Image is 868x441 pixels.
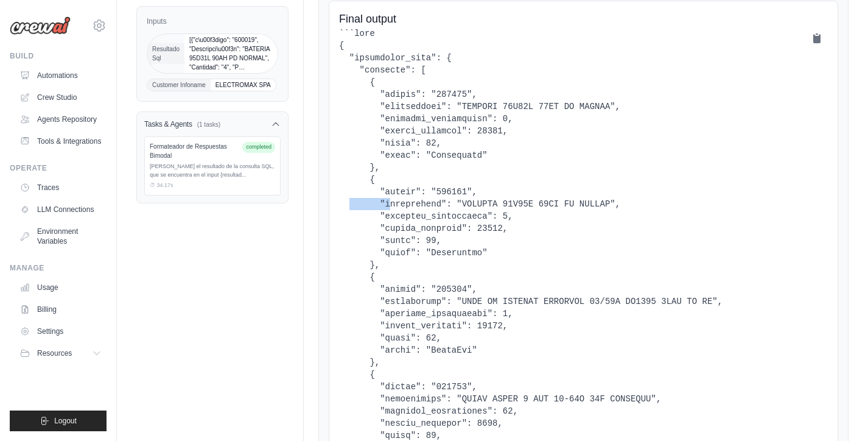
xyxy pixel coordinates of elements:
[15,200,107,219] a: LLM Connections
[197,120,220,129] span: (1 tasks)
[15,178,107,197] a: Traces
[10,411,107,431] button: Logout
[10,163,107,173] div: Operate
[10,51,107,61] div: Build
[37,348,72,358] span: Resources
[150,163,275,179] div: [PERSON_NAME] el resultado de la consulta SQL, que se encuentra en el input {resultad...
[339,13,396,25] span: Final output
[15,344,107,363] button: Resources
[54,416,77,426] span: Logout
[15,322,107,341] a: Settings
[242,142,275,153] span: completed
[147,43,184,64] span: Resultado Sql
[144,119,192,129] h3: Tasks & Agents
[15,110,107,129] a: Agents Repository
[15,66,107,85] a: Automations
[150,142,237,160] div: Formateador de Respuestas Bimodal
[15,222,107,251] a: Environment Variables
[15,132,107,151] a: Tools & Integrations
[147,16,278,26] label: Inputs
[15,278,107,297] a: Usage
[10,16,71,35] img: Logo
[147,79,211,91] span: Customer Infoname
[807,383,868,441] div: Widget de chat
[807,383,868,441] iframe: Chat Widget
[211,79,276,91] span: ELECTROMAX SPA
[15,88,107,107] a: Crew Studio
[184,34,278,73] span: [{"c\u00f3digo": "600019", "Descripci\u00f3n": "BATERIA 95D31L 90AH PD NORMAL", "Cantidad": "4", "P…
[10,263,107,273] div: Manage
[15,300,107,319] a: Billing
[150,182,275,190] div: ⏱ 34.17s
